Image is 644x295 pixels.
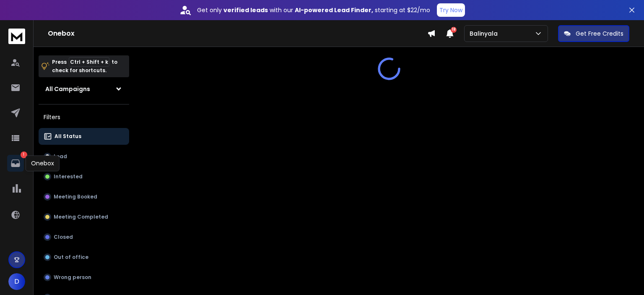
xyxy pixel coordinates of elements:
img: logo [8,29,25,44]
span: Ctrl + Shift + k [69,57,109,67]
p: Meeting Completed [54,214,108,220]
button: Lead [39,148,129,165]
p: Try Now [439,6,462,14]
button: Meeting Booked [39,188,129,205]
p: Get Free Credits [576,29,623,38]
p: Lead [54,153,67,160]
button: D [8,273,25,290]
button: Interested [39,168,129,185]
h1: Onebox [48,29,427,39]
button: Closed [39,229,129,245]
div: Onebox [26,155,60,171]
button: All Campaigns [39,81,129,97]
strong: verified leads [223,6,268,14]
p: Press to check for shortcuts. [52,58,117,75]
p: Interested [54,173,83,180]
p: Out of office [54,254,88,261]
span: 18 [451,27,457,33]
a: 1 [7,155,24,172]
h1: All Campaigns [45,85,90,93]
button: All Status [39,128,129,145]
p: 1 [21,151,27,158]
p: Meeting Booked [54,193,97,200]
button: Wrong person [39,269,129,286]
button: Meeting Completed [39,209,129,225]
p: Balinyala [470,29,501,38]
button: Get Free Credits [558,25,629,42]
strong: AI-powered Lead Finder, [295,6,373,14]
h3: Filters [39,111,129,123]
p: Get only with our starting at $22/mo [197,6,430,14]
p: Closed [54,234,73,240]
p: Wrong person [54,274,91,281]
p: All Status [55,133,81,140]
button: Try Now [437,3,465,17]
button: Out of office [39,249,129,266]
